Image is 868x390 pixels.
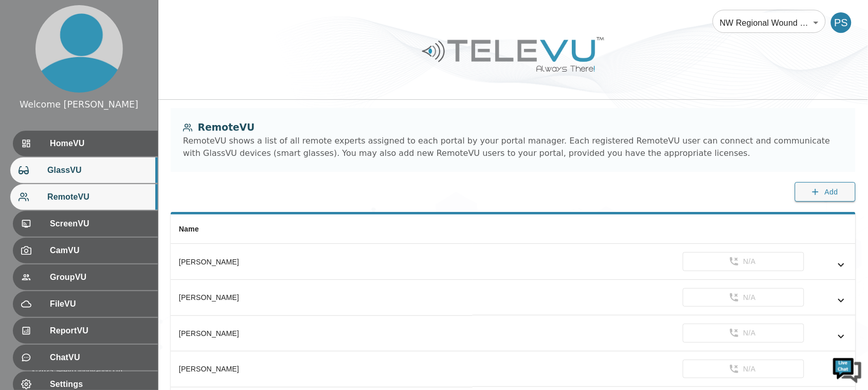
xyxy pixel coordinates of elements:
[10,184,158,210] div: RemoteVU
[10,157,158,183] div: GlassVU
[183,135,843,159] div: RemoteVU shows a list of all remote experts assigned to each portal by your portal manager. Each ...
[832,354,863,385] img: Chat Widget
[20,98,138,111] div: Welcome [PERSON_NAME]
[13,211,158,237] div: ScreenVU
[50,271,150,283] span: GroupVU
[13,131,158,156] div: HomeVU
[825,186,838,199] span: Add
[13,345,158,370] div: ChatVU
[50,325,150,337] span: ReportVU
[47,164,150,176] span: GlassVU
[179,257,464,267] div: [PERSON_NAME]
[50,137,150,150] span: HomeVU
[179,292,464,303] div: [PERSON_NAME]
[421,33,606,76] img: Logo
[13,238,158,263] div: CamVU
[713,8,826,37] div: NW Regional Wound Care
[795,182,856,202] button: Add
[50,218,150,230] span: ScreenVU
[13,318,158,344] div: ReportVU
[47,191,150,203] span: RemoteVU
[13,291,158,317] div: FileVU
[35,5,123,93] img: profile.png
[50,298,150,310] span: FileVU
[50,351,150,364] span: ChatVU
[179,225,199,233] span: Name
[50,244,150,257] span: CamVU
[831,12,852,33] div: PS
[13,264,158,290] div: GroupVU
[179,328,464,339] div: [PERSON_NAME]
[183,120,843,135] div: RemoteVU
[179,364,464,374] div: [PERSON_NAME]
